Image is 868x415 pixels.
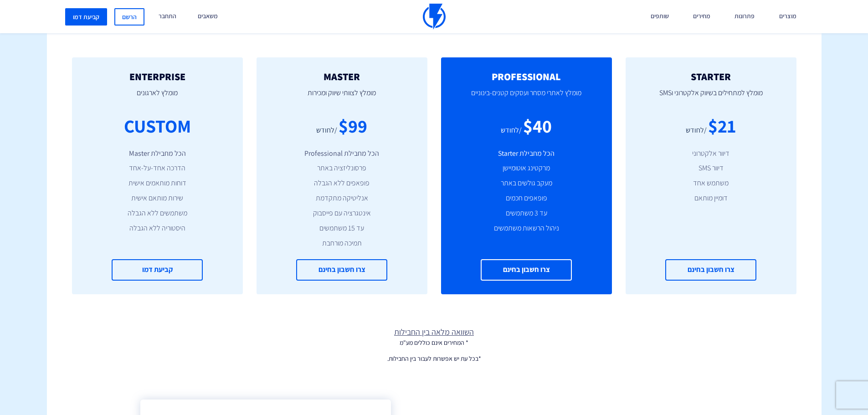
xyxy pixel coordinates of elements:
[270,238,414,249] li: תמיכה מורחבת
[501,125,522,136] div: /לחודש
[86,149,229,159] li: הכל מחבילת Master
[455,193,598,204] li: פופאפים חכמים
[270,149,414,159] li: הכל מחבילת Professional
[270,82,414,113] p: מומלץ לצוותי שיווק ומכירות
[270,208,414,219] li: אינטגרציה עם פייסבוק
[686,125,707,136] div: /לחודש
[65,8,107,26] a: קביעת דמו
[47,326,822,338] a: השוואה מלאה בין החבילות
[270,178,414,189] li: פופאפים ללא הגבלה
[455,163,598,174] li: מרקטינג אוטומיישן
[86,71,229,82] h2: ENTERPRISE
[639,82,783,113] p: מומלץ למתחילים בשיווק אלקטרוני וSMS
[455,149,598,159] li: הכל מחבילת Starter
[112,259,203,281] a: קביעת דמו
[270,223,414,234] li: עד 15 משתמשים
[339,113,367,139] div: $99
[86,82,229,113] p: מומלץ לארגונים
[639,178,783,189] li: משתמש אחד
[270,163,414,174] li: פרסונליזציה באתר
[270,71,414,82] h2: MASTER
[639,71,783,82] h2: STARTER
[639,193,783,204] li: דומיין מותאם
[481,259,572,281] a: צרו חשבון בחינם
[639,163,783,174] li: דיוור SMS
[86,178,229,189] li: דוחות מותאמים אישית
[124,113,191,139] div: CUSTOM
[455,71,598,82] h2: PROFESSIONAL
[86,193,229,204] li: שירות מותאם אישית
[455,82,598,113] p: מומלץ לאתרי מסחר ועסקים קטנים-בינוניים
[86,223,229,234] li: היסטוריה ללא הגבלה
[708,113,736,139] div: $21
[639,149,783,159] li: דיוור אלקטרוני
[270,193,414,204] li: אנליטיקה מתקדמת
[86,163,229,174] li: הדרכה אחד-על-אחד
[296,259,387,281] a: צרו חשבון בחינם
[86,208,229,219] li: משתמשים ללא הגבלה
[114,8,144,26] a: הרשם
[47,354,822,363] p: *בכל עת יש אפשרות לעבור בין החבילות.
[455,208,598,219] li: עד 3 משתמשים
[47,338,822,347] p: * המחירים אינם כוללים מע"מ
[316,125,337,136] div: /לחודש
[455,223,598,234] li: ניהול הרשאות משתמשים
[455,178,598,189] li: מעקב גולשים באתר
[665,259,756,281] a: צרו חשבון בחינם
[523,113,552,139] div: $40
